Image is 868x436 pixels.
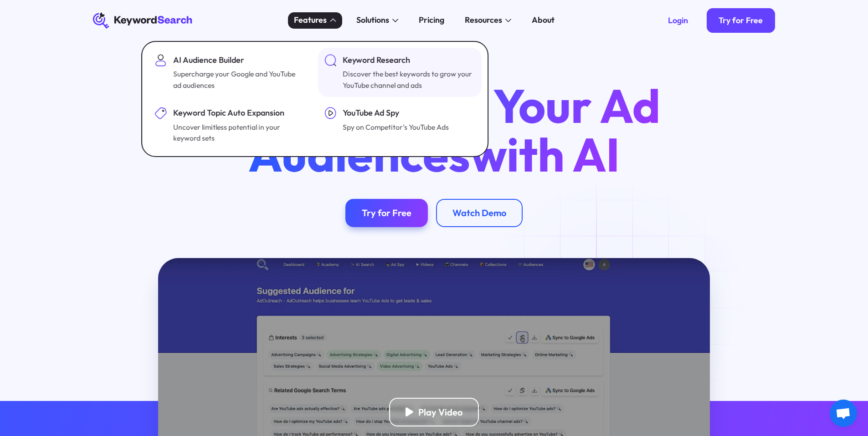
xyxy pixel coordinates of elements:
div: Play Video [418,406,462,418]
div: Solutions [356,14,389,26]
div: About [532,14,555,26]
div: Login [668,15,688,25]
a: About [526,12,561,29]
div: Pricing [419,14,444,26]
a: Try for Free [707,8,776,33]
div: Try for Free [362,207,411,218]
a: Pricing [413,12,451,29]
div: AI Audience Builder [173,54,304,66]
div: Uncover limitless potential in your keyword sets [173,122,304,144]
div: Supercharge your Google and YouTube ad audiences [173,68,304,91]
div: Resources [465,14,502,26]
div: Watch Demo [452,207,506,218]
div: Features [294,14,327,26]
a: Keyword ResearchDiscover the best keywords to grow your YouTube channel and ads [318,48,482,97]
div: Discover the best keywords to grow your YouTube channel and ads [343,68,473,91]
span: with AI [470,125,620,184]
h1: Supercharge Your Ad Audiences [189,81,679,178]
div: Keyword Research [343,54,473,66]
a: Try for Free [345,199,428,228]
div: Spy on Competitor's YouTube Ads [343,122,449,133]
a: Login [656,8,700,33]
nav: Features [142,41,489,157]
a: YouTube Ad SpySpy on Competitor's YouTube Ads [318,101,482,150]
a: AI Audience BuilderSupercharge your Google and YouTube ad audiences [149,48,312,97]
a: Keyword Topic Auto ExpansionUncover limitless potential in your keyword sets [149,101,312,150]
div: Keyword Topic Auto Expansion [173,107,304,119]
div: Try for Free [719,15,763,25]
a: Открытый чат [830,400,857,427]
div: YouTube Ad Spy [343,107,449,119]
